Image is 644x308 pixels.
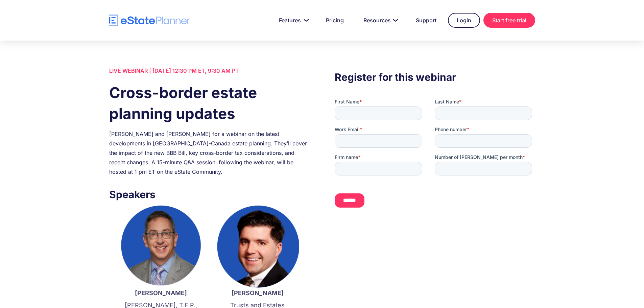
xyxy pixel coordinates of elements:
[109,66,309,75] div: LIVE WEBINAR | [DATE] 12:30 PM ET, 9:30 AM PT
[448,13,480,28] a: Login
[135,289,187,297] strong: [PERSON_NAME]
[109,15,190,26] a: home
[318,14,352,27] a: Pricing
[271,14,314,27] a: Features
[335,98,535,213] iframe: Form 0
[408,14,445,27] a: Support
[109,82,309,124] h1: Cross-border estate planning updates
[335,69,535,85] h3: Register for this webinar
[109,187,309,202] h3: Speakers
[109,129,309,176] div: [PERSON_NAME] and [PERSON_NAME] for a webinar on the latest developments in [GEOGRAPHIC_DATA]-Can...
[483,13,535,28] a: Start free trial
[355,14,404,27] a: Resources
[232,289,284,297] strong: [PERSON_NAME]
